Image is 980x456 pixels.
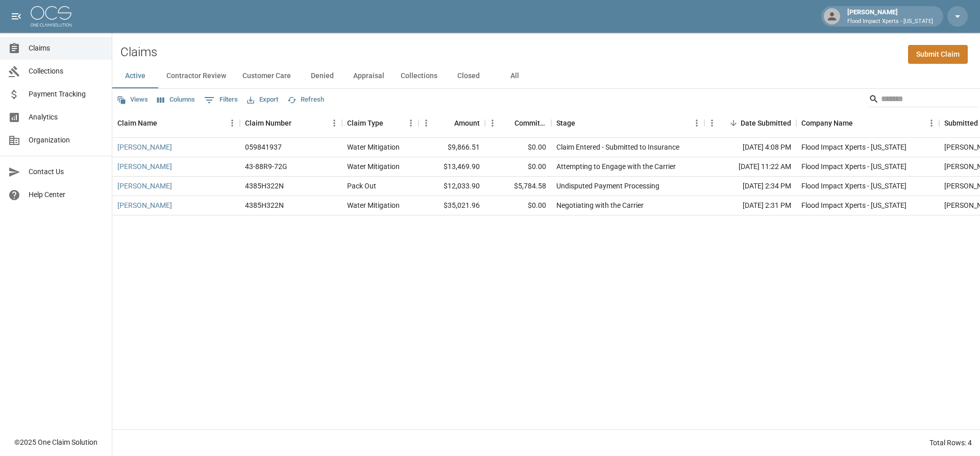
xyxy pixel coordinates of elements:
[327,115,342,131] button: Menu
[120,45,157,60] h2: Claims
[556,142,679,152] div: Claim Entered - Submitted to Insurance
[741,109,791,137] div: Date Submitted
[485,177,551,196] div: $5,784.58
[29,43,104,54] span: Claims
[419,109,485,137] div: Amount
[801,200,906,210] div: Flood Impact Xperts - Texas
[347,161,400,172] div: Water Mitigation
[485,157,551,177] div: $0.00
[908,45,968,64] a: Submit Claim
[112,64,158,88] button: Active
[299,64,345,88] button: Denied
[726,116,741,130] button: Sort
[704,138,796,157] div: [DATE] 4:08 PM
[202,92,240,108] button: Show filters
[245,109,291,137] div: Claim Number
[514,109,546,137] div: Committed Amount
[14,437,97,447] div: © 2025 One Claim Solution
[801,181,906,191] div: Flood Impact Xperts - Texas
[158,64,234,88] button: Contractor Review
[556,161,676,172] div: Attempting to Engage with the Carrier
[440,116,454,130] button: Sort
[245,161,287,172] div: 43-88R9-72G
[117,200,172,210] a: [PERSON_NAME]
[704,196,796,215] div: [DATE] 2:31 PM
[155,92,198,108] button: Select columns
[117,142,172,152] a: [PERSON_NAME]
[485,138,551,157] div: $0.00
[485,196,551,215] div: $0.00
[114,92,151,108] button: Views
[29,166,104,177] span: Contact Us
[112,64,980,88] div: dynamic tabs
[240,109,342,137] div: Claim Number
[245,200,284,210] div: 4385H322N
[575,116,590,130] button: Sort
[704,177,796,196] div: [DATE] 2:34 PM
[556,200,644,210] div: Negotiating with the Carrier
[29,135,104,146] span: Organization
[285,92,327,108] button: Refresh
[419,177,485,196] div: $12,033.90
[29,189,104,200] span: Help Center
[704,157,796,177] div: [DATE] 11:22 AM
[704,115,720,131] button: Menu
[31,6,71,27] img: ocs-logo-white-transparent.png
[245,181,284,191] div: 4385H322N
[29,89,104,100] span: Payment Tracking
[245,142,282,152] div: 059841937
[556,109,575,137] div: Stage
[419,115,434,131] button: Menu
[347,181,376,191] div: Pack Out
[801,109,853,137] div: Company Name
[843,7,937,26] div: [PERSON_NAME]
[347,142,400,152] div: Water Mitigation
[869,91,978,109] div: Search
[419,196,485,215] div: $35,021.96
[112,109,240,137] div: Claim Name
[342,109,419,137] div: Claim Type
[704,109,796,137] div: Date Submitted
[924,115,939,131] button: Menu
[393,64,446,88] button: Collections
[403,115,419,131] button: Menu
[853,116,867,130] button: Sort
[485,115,500,131] button: Menu
[345,64,393,88] button: Appraisal
[347,200,400,210] div: Water Mitigation
[383,116,398,130] button: Sort
[29,112,104,123] span: Analytics
[29,66,104,77] span: Collections
[454,109,480,137] div: Amount
[157,116,171,130] button: Sort
[419,157,485,177] div: $13,469.90
[234,64,299,88] button: Customer Care
[801,142,906,152] div: Flood Impact Xperts - Texas
[500,116,514,130] button: Sort
[929,438,972,448] div: Total Rows: 4
[347,109,383,137] div: Claim Type
[117,161,172,172] a: [PERSON_NAME]
[689,115,704,131] button: Menu
[847,17,933,26] p: Flood Impact Xperts - [US_STATE]
[485,109,551,137] div: Committed Amount
[551,109,704,137] div: Stage
[6,6,27,27] button: open drawer
[446,64,492,88] button: Closed
[225,115,240,131] button: Menu
[801,161,906,172] div: Flood Impact Xperts - Texas
[556,181,659,191] div: Undisputed Payment Processing
[117,181,172,191] a: [PERSON_NAME]
[492,64,537,88] button: All
[796,109,939,137] div: Company Name
[117,109,157,137] div: Claim Name
[419,138,485,157] div: $9,866.51
[291,116,306,130] button: Sort
[244,92,281,108] button: Export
